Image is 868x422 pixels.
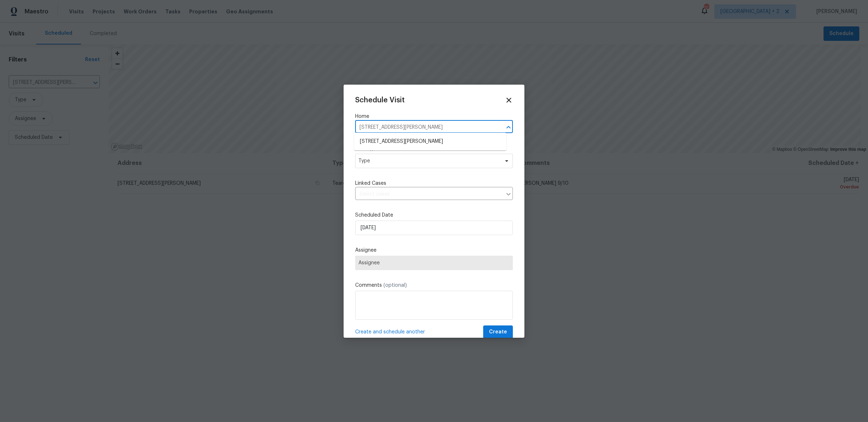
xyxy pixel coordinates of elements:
[355,113,513,120] label: Home
[355,282,513,289] label: Comments
[489,328,507,337] span: Create
[355,247,513,254] label: Assignee
[354,136,506,148] li: [STREET_ADDRESS][PERSON_NAME]
[483,325,513,339] button: Create
[355,212,513,219] label: Scheduled Date
[355,97,405,104] span: Schedule Visit
[355,328,425,336] span: Create and schedule another
[358,260,510,266] span: Assignee
[355,180,386,187] span: Linked Cases
[355,221,513,235] input: M/D/YYYY
[505,96,513,104] span: Close
[355,122,493,133] input: Enter in an address
[358,157,499,165] span: Type
[503,122,514,132] button: Close
[355,189,502,200] input: Select cases
[383,283,407,288] span: (optional)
